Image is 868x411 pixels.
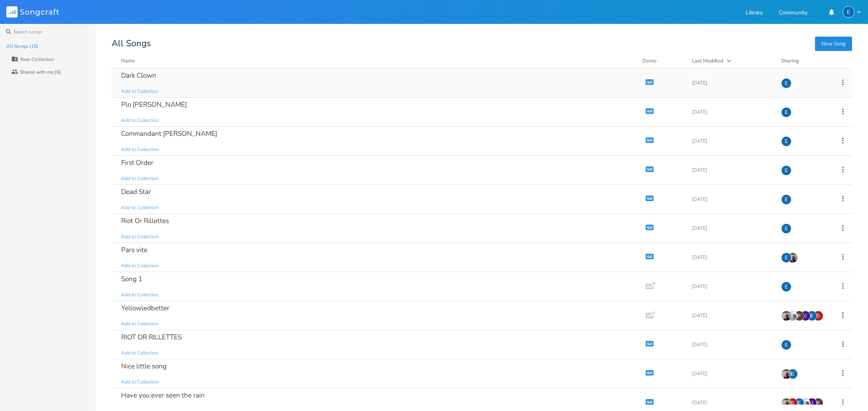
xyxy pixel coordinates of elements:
[692,110,772,114] div: [DATE]
[20,70,61,74] div: Shared with me (6)
[121,175,159,182] span: Add to Collection
[787,252,798,263] img: Keith Dalton
[121,88,159,95] span: Add to Collection
[121,57,633,65] button: Name
[6,44,38,49] div: All Songs (15)
[781,136,791,147] div: emmanuel.grasset
[121,305,169,311] div: Yellowledbetter
[692,226,772,231] div: [DATE]
[692,168,772,172] div: [DATE]
[842,6,854,18] div: emmanuel.grasset
[121,146,159,153] span: Add to Collection
[121,247,147,253] div: Pars vite
[692,371,772,376] div: [DATE]
[692,400,772,405] div: [DATE]
[842,6,862,18] button: E
[121,117,159,124] span: Add to Collection
[781,165,791,176] div: emmanuel.grasset
[121,276,142,282] div: Song 1
[781,282,791,292] div: emmanuel.grasset
[692,197,772,202] div: [DATE]
[800,398,811,408] img: Johnny Bühler
[121,334,182,341] div: RIOT OR RILLETTES
[692,255,772,260] div: [DATE]
[746,10,763,17] a: Library
[20,57,54,62] div: New Collection
[807,311,817,321] div: emmanuel.grasset
[781,311,791,321] img: Keith Dalton
[781,223,791,234] div: emmanuel.grasset
[121,379,159,386] span: Add to Collection
[781,194,791,205] div: emmanuel.grasset
[112,40,852,47] div: All Songs
[121,363,167,370] div: Nice little song
[813,398,823,408] img: Pierre-Antoine Zufferey
[779,10,807,17] a: Community
[692,80,772,85] div: [DATE]
[692,139,772,143] div: [DATE]
[692,313,772,318] div: [DATE]
[121,130,217,137] div: Commandant [PERSON_NAME]
[121,350,159,356] span: Add to Collection
[692,57,723,65] div: Last Modified
[794,311,804,321] img: Pierre-Antoine Zufferey
[813,311,823,321] div: sean.alari
[794,398,804,408] div: emmanuel.grasset
[121,72,156,79] div: Dark Clown
[692,342,772,347] div: [DATE]
[121,392,205,399] div: Have you ever seen the rain
[781,252,791,263] div: emmanuel.grasset
[642,57,682,65] div: Demo
[121,101,187,108] div: Plo [PERSON_NAME]
[787,369,798,379] div: emmanuel.grasset
[787,311,798,321] img: Johnny Bühler
[692,284,772,289] div: [DATE]
[121,262,159,269] span: Add to Collection
[781,369,791,379] img: Keith Dalton
[692,57,772,65] button: Last Modified
[815,37,852,51] button: New Song
[121,57,135,65] div: Name
[121,188,151,195] div: Dead Star
[121,159,153,166] div: First Order
[800,311,811,321] div: Jo
[121,217,169,224] div: Riot Or Rillettes
[781,398,791,408] img: Keith Dalton
[787,398,798,408] div: sean.alari
[781,107,791,117] div: emmanuel.grasset
[121,292,159,298] span: Add to Collection
[781,57,829,65] div: Sharing
[121,233,159,240] span: Add to Collection
[781,78,791,88] div: emmanuel.grasset
[807,398,817,408] div: Jo
[121,321,159,327] span: Add to Collection
[781,340,791,350] div: emmanuel.grasset
[121,204,159,211] span: Add to Collection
